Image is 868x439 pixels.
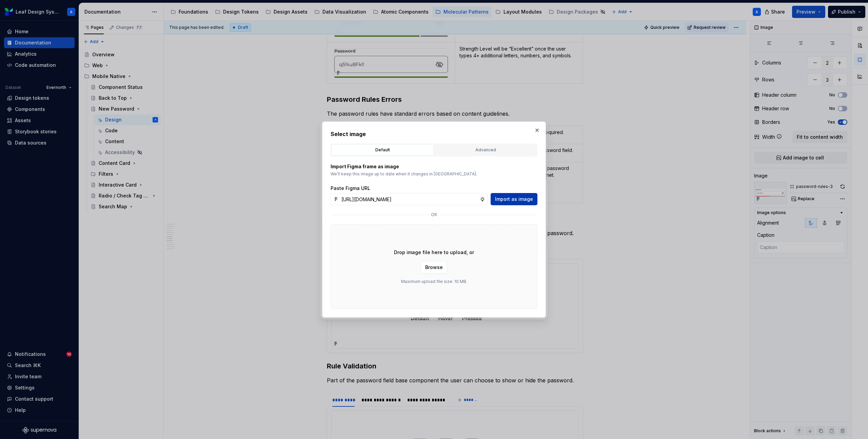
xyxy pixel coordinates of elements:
[331,185,370,192] label: Paste Figma URL
[495,196,533,203] span: Import as image
[331,130,537,138] h2: Select image
[401,279,467,284] p: Maximum upload file size: 10 MB.
[331,163,537,170] p: Import Figma frame as image
[394,249,474,256] p: Drop image file here to upload, or
[339,193,480,205] input: https://figma.com/file...
[491,193,537,205] button: Import as image
[334,147,431,153] div: Default
[431,212,437,217] p: or
[331,171,537,177] p: We’ll keep this image up to date when it changes in [GEOGRAPHIC_DATA].
[425,264,443,271] span: Browse
[421,261,447,273] button: Browse
[437,147,534,153] div: Advanced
